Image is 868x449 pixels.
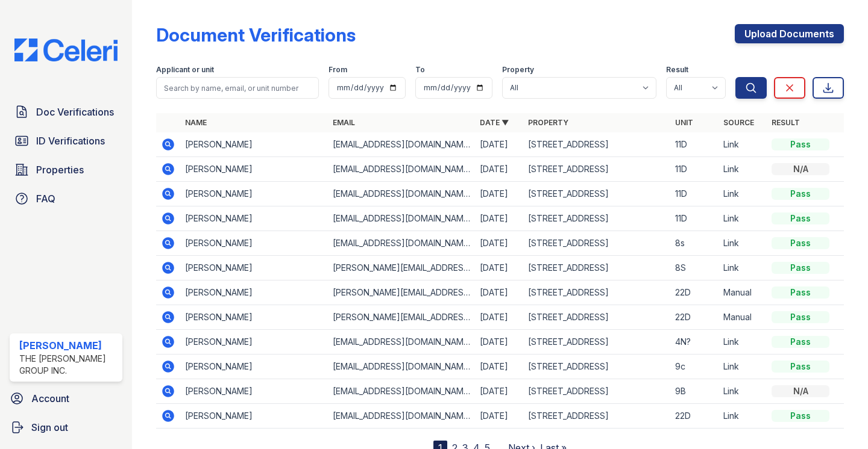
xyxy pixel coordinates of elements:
div: N/A [772,385,829,397]
td: [DATE] [475,305,523,330]
div: Document Verifications [156,24,356,46]
td: 22D [670,305,719,330]
label: Property [502,65,534,75]
td: 8S [670,256,719,280]
span: FAQ [36,191,55,206]
td: 8s [670,231,719,256]
a: Email [333,118,355,127]
td: [DATE] [475,280,523,305]
td: 11D [670,182,719,206]
td: Link [719,231,767,256]
div: Pass [772,311,829,323]
td: [DATE] [475,231,523,256]
td: [STREET_ADDRESS] [523,256,670,280]
div: The [PERSON_NAME] Group Inc. [19,353,118,377]
td: [DATE] [475,404,523,429]
td: [STREET_ADDRESS] [523,182,670,206]
td: Link [719,379,767,404]
a: Property [528,118,568,127]
span: Doc Verifications [36,105,114,119]
div: Pass [772,188,829,200]
td: [PERSON_NAME] [180,305,327,330]
td: [EMAIL_ADDRESS][DOMAIN_NAME] [328,355,475,379]
label: Applicant or unit [156,65,214,75]
input: Search by name, email, or unit number [156,77,319,99]
td: Manual [719,280,767,305]
div: Pass [772,361,829,373]
div: N/A [772,163,829,175]
td: [PERSON_NAME] [180,330,327,355]
span: Account [31,391,69,406]
td: [PERSON_NAME] [180,355,327,379]
td: [EMAIL_ADDRESS][DOMAIN_NAME] [328,182,475,206]
div: Pass [772,410,829,422]
a: Doc Verifications [10,100,122,124]
a: FAQ [10,187,122,211]
div: Pass [772,212,829,224]
td: [STREET_ADDRESS] [523,305,670,330]
span: Sign out [31,420,68,435]
td: [STREET_ADDRESS] [523,280,670,305]
td: [EMAIL_ADDRESS][DOMAIN_NAME] [328,404,475,429]
a: Upload Documents [735,24,844,43]
td: [EMAIL_ADDRESS][DOMAIN_NAME] [328,157,475,182]
td: Link [719,206,767,231]
label: To [415,65,425,75]
td: Link [719,355,767,379]
td: 11D [670,132,719,157]
div: Pass [772,237,829,249]
td: 22D [670,280,719,305]
td: [EMAIL_ADDRESS][DOMAIN_NAME] [328,379,475,404]
td: [DATE] [475,379,523,404]
td: [STREET_ADDRESS] [523,330,670,355]
td: 22D [670,404,719,429]
a: Properties [10,158,122,182]
td: [PERSON_NAME] [180,206,327,231]
a: ID Verifications [10,129,122,153]
td: [STREET_ADDRESS] [523,157,670,182]
td: [PERSON_NAME] [180,404,327,429]
a: Source [723,118,754,127]
td: Link [719,330,767,355]
td: [PERSON_NAME] [180,256,327,280]
td: [DATE] [475,330,523,355]
td: [PERSON_NAME][EMAIL_ADDRESS][DOMAIN_NAME] [328,256,475,280]
td: [EMAIL_ADDRESS][DOMAIN_NAME] [328,132,475,157]
td: 9c [670,355,719,379]
span: ID Verifications [36,134,105,148]
div: Pass [772,138,829,150]
td: [DATE] [475,256,523,280]
td: [STREET_ADDRESS] [523,404,670,429]
img: CE_Logo_Blue-a8612792a0a2168367f1c8372b55b34899dd931a85d93a1a3d3e32e68fde9ad4.png [5,39,127,61]
a: Result [772,118,800,127]
td: [DATE] [475,132,523,157]
td: Link [719,157,767,182]
td: Link [719,404,767,429]
a: Account [5,386,127,410]
td: [PERSON_NAME] [180,379,327,404]
td: 11D [670,157,719,182]
span: Properties [36,163,84,177]
td: [STREET_ADDRESS] [523,355,670,379]
td: Link [719,256,767,280]
td: [PERSON_NAME] [180,280,327,305]
td: Link [719,182,767,206]
td: Link [719,132,767,157]
a: Name [185,118,207,127]
td: [DATE] [475,182,523,206]
div: Pass [772,286,829,299]
td: [PERSON_NAME] [180,157,327,182]
td: [STREET_ADDRESS] [523,206,670,231]
td: [PERSON_NAME][EMAIL_ADDRESS][DOMAIN_NAME] [328,305,475,330]
td: [STREET_ADDRESS] [523,231,670,256]
td: [EMAIL_ADDRESS][DOMAIN_NAME] [328,231,475,256]
td: 11D [670,206,719,231]
td: [STREET_ADDRESS] [523,379,670,404]
td: Manual [719,305,767,330]
label: From [329,65,347,75]
a: Unit [675,118,693,127]
td: [PERSON_NAME] [180,132,327,157]
td: [EMAIL_ADDRESS][DOMAIN_NAME] [328,206,475,231]
td: 4N? [670,330,719,355]
td: [PERSON_NAME][EMAIL_ADDRESS][DOMAIN_NAME] [328,280,475,305]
